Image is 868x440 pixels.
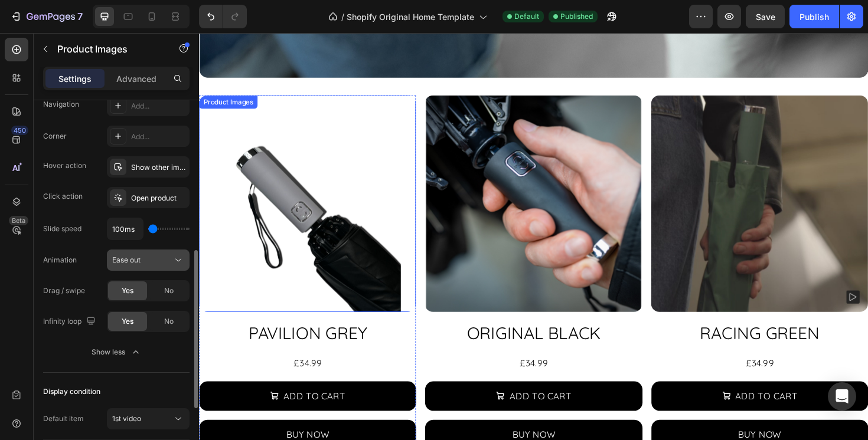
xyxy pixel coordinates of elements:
div: Hover action [43,160,86,171]
span: Yes [122,316,133,327]
p: BUY NOW [571,416,616,434]
div: Open product [131,193,187,203]
div: Undo/Redo [199,5,247,28]
div: Add... [131,132,187,142]
span: Yes [122,285,133,296]
span: 1st video [112,414,141,423]
div: Open Intercom Messenger [828,382,856,411]
div: Default item [43,413,84,424]
h2: RACING GREEN [479,305,709,330]
button: ADD TO CART [479,369,709,400]
button: Show less [43,342,190,363]
div: Corner [43,131,67,142]
button: ADD TO CART [239,369,469,400]
div: Infinity loop [43,314,98,330]
p: BUY NOW [331,416,377,434]
span: No [164,316,174,327]
div: Display condition [43,386,100,397]
div: Animation [43,255,77,265]
div: Beta [9,216,28,225]
a: RACING GREEN [479,66,709,295]
input: Auto [107,218,143,239]
div: Show less [92,346,142,358]
div: £34.99 [479,340,709,359]
div: Navigation [43,99,79,110]
p: 7 [77,9,83,24]
button: Publish [789,5,839,28]
div: £34.99 [239,340,469,359]
div: Slide speed [43,224,81,234]
div: Publish [800,11,829,23]
span: / [341,11,344,23]
span: Shopify Original Home Template [347,11,474,23]
button: Ease out [107,249,190,271]
div: ADD TO CART [328,376,394,393]
button: Save [746,5,785,28]
div: Click action [43,191,83,202]
iframe: Design area [199,33,868,440]
p: Advanced [116,73,156,85]
a: ORIGINAL BLACK [239,66,469,295]
div: Add... [131,101,187,111]
span: Ease out [112,255,141,264]
span: No [164,285,174,296]
p: BUY NOW [92,416,138,434]
div: ADD TO CART [568,376,634,393]
div: 450 [11,126,28,135]
button: 7 [5,5,88,28]
span: Published [560,11,593,22]
div: Show other image [131,162,187,173]
span: Default [514,11,539,22]
p: Settings [58,73,92,85]
h2: ORIGINAL BLACK [239,305,469,330]
p: Product Images [57,42,158,56]
button: 1st video [107,408,190,429]
span: Save [756,12,775,22]
div: Drag / swipe [43,285,85,296]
